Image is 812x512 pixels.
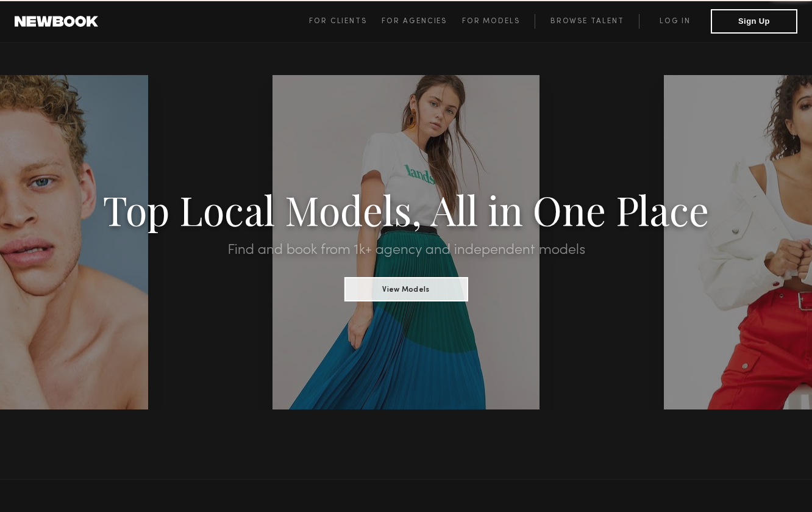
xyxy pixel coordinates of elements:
[639,14,711,29] a: Log in
[344,281,468,295] a: View Models
[61,243,751,258] h2: Find and book from 1k+ agency and independent models
[309,14,382,29] a: For Clients
[711,9,797,34] button: Sign Up
[309,18,367,25] span: For Clients
[382,18,447,25] span: For Agencies
[344,277,468,301] button: View Models
[535,14,639,29] a: Browse Talent
[462,14,535,29] a: For Models
[382,14,461,29] a: For Agencies
[61,190,751,228] h1: Top Local Models, All in One Place
[462,18,520,25] span: For Models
